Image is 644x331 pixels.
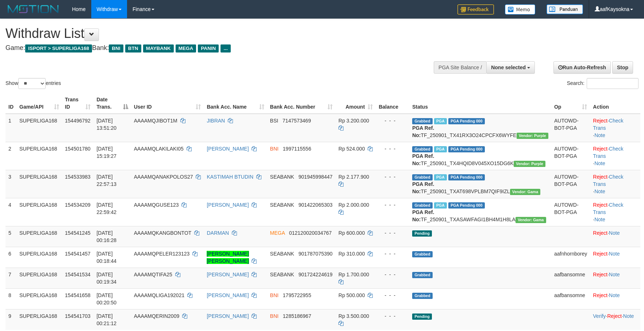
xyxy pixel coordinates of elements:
[207,251,249,264] a: [PERSON_NAME] [PERSON_NAME]
[289,230,332,236] span: Copy 012120020034767 to clipboard
[379,271,406,278] div: - - -
[134,230,191,236] span: AAAAMQKANGBONTOT
[5,142,16,170] td: 2
[338,118,369,124] span: Rp 3.200.000
[267,93,336,114] th: Bank Acc. Number: activate to sort column ascending
[16,226,62,247] td: SUPERLIGA168
[65,313,91,319] span: 154541703
[623,313,634,319] a: Note
[412,146,433,152] span: Grabbed
[590,114,640,142] td: · ·
[491,65,526,70] span: None selected
[590,142,640,170] td: · ·
[594,160,605,166] a: Note
[65,251,91,257] span: 154541457
[96,174,116,187] span: [DATE] 22:57:13
[409,114,551,142] td: TF_250901_TX41RX3O24CPCFX6WYFE
[412,251,433,257] span: Grabbed
[16,198,62,226] td: SUPERLIGA168
[593,174,607,180] a: Reject
[270,251,294,257] span: SEABANK
[109,44,123,52] span: BNI
[553,61,611,74] a: Run Auto-Refresh
[298,202,332,208] span: Copy 901422065303 to clipboard
[587,78,639,89] input: Search:
[65,174,91,180] span: 154533983
[16,170,62,198] td: SUPERLIGA168
[590,226,640,247] td: ·
[551,114,590,142] td: AUTOWD-BOT-PGA
[65,292,91,298] span: 154541658
[93,93,131,114] th: Date Trans.: activate to sort column descending
[338,146,365,152] span: Rp 524.000
[338,202,369,208] span: Rp 2.000.000
[593,146,607,152] a: Reject
[283,292,311,298] span: Copy 1795722955 to clipboard
[270,174,294,180] span: SEABANK
[65,146,91,152] span: 154501780
[607,313,622,319] a: Reject
[409,142,551,170] td: TF_250901_TX4HQID8V045XO15DG6K
[593,118,623,131] a: Check Trans
[283,146,311,152] span: Copy 1997115556 to clipboard
[207,174,253,180] a: KASTIMAH BTUDIN
[298,272,332,277] span: Copy 901724224619 to clipboard
[96,118,116,131] span: [DATE] 13:51:20
[409,170,551,198] td: TF_250901_TXAT698VPLBM7QIF9IZL
[590,93,640,114] th: Action
[134,118,177,124] span: AAAAMQJIBOT1M
[96,202,116,215] span: [DATE] 22:59:42
[379,250,406,257] div: - - -
[448,174,485,180] span: PGA Pending
[590,198,640,226] td: · ·
[593,146,623,159] a: Check Trans
[593,251,607,257] a: Reject
[131,93,204,114] th: User ID: activate to sort column ascending
[207,230,229,236] a: DARMAN
[336,93,376,114] th: Amount: activate to sort column ascending
[338,313,369,319] span: Rp 3.500.000
[609,230,620,236] a: Note
[221,44,230,52] span: ...
[298,251,332,257] span: Copy 901787075390 to clipboard
[593,118,607,124] a: Reject
[412,174,433,180] span: Grabbed
[379,201,406,209] div: - - -
[409,198,551,226] td: TF_250901_TXASAWFAGI1BH4M1H8LA
[96,230,116,243] span: [DATE] 00:16:28
[207,272,249,277] a: [PERSON_NAME]
[96,272,116,285] span: [DATE] 00:19:34
[379,117,406,124] div: - - -
[412,202,433,209] span: Grabbed
[16,309,62,330] td: SUPERLIGA168
[379,312,406,320] div: - - -
[5,44,422,52] h4: Game: Bank:
[5,309,16,330] td: 9
[16,93,62,114] th: Game/API: activate to sort column ascending
[96,292,116,305] span: [DATE] 00:20:50
[134,251,190,257] span: AAAAMQPELER123123
[134,292,185,298] span: AAAAMQLIGA192021
[5,78,61,89] label: Show entries
[590,309,640,330] td: · ·
[65,230,91,236] span: 154541245
[551,93,590,114] th: Op: activate to sort column ascending
[412,118,433,124] span: Grabbed
[338,251,365,257] span: Rp 310.000
[270,230,285,236] span: MEGA
[207,146,249,152] a: [PERSON_NAME]
[448,202,485,209] span: PGA Pending
[270,202,294,208] span: SEABANK
[448,118,485,124] span: PGA Pending
[62,93,94,114] th: Trans ID: activate to sort column ascending
[134,272,172,277] span: AAAAMQTIFA25
[270,146,279,152] span: BNI
[134,146,184,152] span: AAAAMQLAKILAKI05
[409,93,551,114] th: Status
[16,247,62,268] td: SUPERLIGA168
[594,217,605,222] a: Note
[96,251,116,264] span: [DATE] 00:18:44
[270,313,279,319] span: BNI
[448,146,485,152] span: PGA Pending
[5,288,16,309] td: 8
